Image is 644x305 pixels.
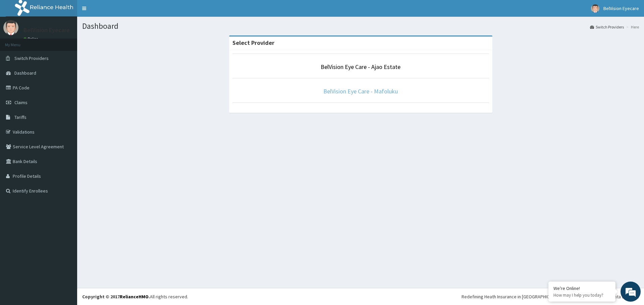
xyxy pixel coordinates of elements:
[625,24,639,30] li: Here
[14,99,28,105] span: Claims
[232,39,274,47] strong: Select Provider
[590,24,624,30] a: Switch Providers
[321,63,400,71] a: BelVision Eye Care - Ajao Estate
[3,20,18,35] img: User Image
[82,22,639,30] h1: Dashboard
[603,5,639,11] span: BelVision Eyecare
[14,55,49,61] span: Switch Providers
[14,114,26,120] span: Tariffs
[553,292,610,298] p: How may I help you today?
[23,27,70,33] p: BelVision Eyecare
[120,294,149,300] a: RelianceHMO
[82,294,150,300] strong: Copyright © 2017 .
[591,4,599,13] img: User Image
[323,87,398,95] a: BelVision Eye Care - Mafoluku
[14,70,36,76] span: Dashboard
[77,288,644,305] footer: All rights reserved.
[462,293,639,300] div: Redefining Heath Insurance in [GEOGRAPHIC_DATA] using Telemedicine and Data Science!
[553,285,610,291] div: We're Online!
[23,36,40,41] a: Online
